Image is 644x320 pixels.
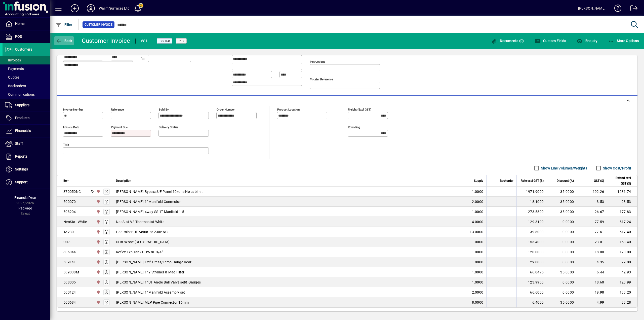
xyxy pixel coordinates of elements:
[520,239,544,244] div: 153.4000
[95,300,101,305] span: Pukekohe
[111,125,128,129] mat-label: Payment due
[578,4,606,12] div: [PERSON_NAME]
[607,247,637,257] td: 120.00
[95,219,101,225] span: Pukekohe
[474,178,483,184] span: Supply
[5,58,21,62] span: Invoices
[610,175,631,186] span: Extend excl GST ($)
[141,37,148,45] div: #81
[472,270,484,275] span: 1.0000
[85,22,112,27] span: Customer Invoice
[594,178,604,184] span: GST ($)
[15,103,29,107] span: Suppliers
[607,237,637,247] td: 153.40
[472,280,484,285] span: 1.0000
[5,92,35,96] span: Communications
[500,178,513,184] span: Backorder
[470,229,483,234] span: 13.0000
[63,250,76,255] div: 806044
[3,137,50,150] a: Staff
[310,60,325,63] mat-label: Instructions
[54,36,74,45] button: Back
[116,178,131,184] span: Description
[63,260,76,265] div: 509141
[116,219,164,224] span: NeoStat V2 Thermostat White
[15,22,24,26] span: Home
[178,39,185,43] span: Paid
[15,116,29,120] span: Products
[63,219,87,224] div: NeoStat-White
[18,206,32,210] span: Package
[95,279,101,285] span: Pukekohe
[472,239,484,244] span: 1.0000
[547,247,577,257] td: 0.0000
[520,270,544,275] div: 66.0476
[67,4,83,13] button: Add
[116,290,185,295] span: [PERSON_NAME] 1" Manifold Assembly set
[3,82,50,90] a: Backorders
[116,229,168,234] span: Heatmiser UF Actuator 230v NC
[607,267,637,277] td: 42.93
[116,280,201,285] span: [PERSON_NAME] 1" UF Angle Ball Valve set& Gauges
[95,199,101,204] span: Pukekohe
[547,197,577,207] td: 35.0000
[577,207,607,217] td: 26.67
[472,219,484,224] span: 4.0000
[602,166,631,171] label: Show Cost/Profit
[607,187,637,197] td: 1281.74
[547,217,577,227] td: 0.0000
[557,178,574,184] span: Discount (%)
[607,257,637,267] td: 29.00
[607,217,637,227] td: 517.24
[95,269,101,275] span: Pukekohe
[608,39,639,43] span: More Options
[3,90,50,99] a: Communications
[15,180,28,184] span: Support
[547,207,577,217] td: 35.0000
[547,297,577,307] td: 35.0000
[111,108,124,111] mat-label: Reference
[15,154,27,158] span: Reports
[5,75,19,79] span: Quotes
[63,189,81,194] div: 370050NC
[63,280,76,285] div: 508005
[607,297,637,307] td: 33.28
[472,300,484,305] span: 8.0000
[15,34,22,39] span: POS
[159,125,178,129] mat-label: Delivery status
[575,36,599,45] button: Enquiry
[607,287,637,297] td: 133.20
[3,163,50,176] a: Settings
[14,196,36,200] span: Financial Year
[577,187,607,197] td: 192.26
[3,112,50,124] a: Products
[472,260,484,265] span: 1.0000
[95,249,101,255] span: Pukekohe
[3,18,50,30] a: Home
[15,129,31,133] span: Financials
[520,219,544,224] div: 129.3100
[577,197,607,207] td: 3.53
[3,99,50,112] a: Suppliers
[116,270,184,275] span: [PERSON_NAME] 1" Y Strainer & Mag Filter
[607,197,637,207] td: 23.53
[5,84,26,88] span: Backorders
[520,209,544,214] div: 273.5800
[83,4,99,13] button: Profile
[95,229,101,235] span: Pukekohe
[611,1,622,17] a: Knowledge Base
[15,47,32,51] span: Customers
[520,229,544,234] div: 39.8000
[348,108,371,111] mat-label: Freight (excl GST)
[547,227,577,237] td: 0.0000
[99,4,130,12] div: Warm Surfaces Ltd
[116,300,189,305] span: [PERSON_NAME] MLP Pipe Connector 16mm
[521,178,544,184] span: Rate excl GST ($)
[547,277,577,287] td: 0.0000
[277,108,300,111] mat-label: Product location
[63,290,76,295] div: 500124
[63,229,74,234] div: TA230
[159,39,170,43] span: Posted
[577,237,607,247] td: 23.01
[3,56,50,64] a: Invoices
